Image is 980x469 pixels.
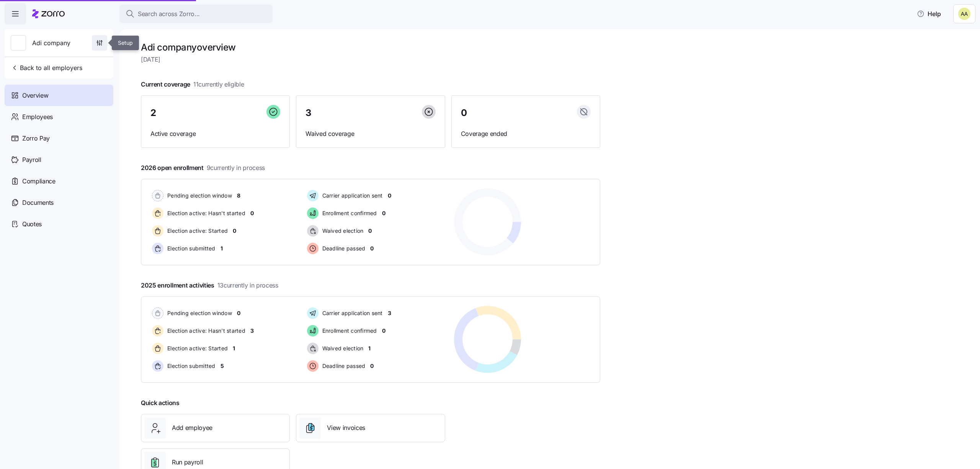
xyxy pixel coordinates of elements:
span: Quick actions [141,398,180,408]
span: 0 [237,309,240,317]
span: 3 [305,108,312,118]
span: Election active: Started [165,227,228,235]
span: 3 [250,327,254,335]
span: Documents [22,198,54,208]
span: 1 [233,345,235,352]
span: [DATE] [141,55,600,64]
a: Compliance [5,170,113,192]
span: Carrier application sent [320,309,383,317]
span: 0 [461,108,467,118]
span: 9 currently in process [207,163,265,173]
span: Election active: Hasn't started [165,327,245,335]
span: Quotes [22,219,42,229]
span: Adi company [32,38,70,48]
span: 5 [220,362,224,370]
span: Carrier application sent [320,192,383,199]
a: Zorro Pay [5,127,113,149]
span: Deadline passed [320,245,366,252]
span: Waived coverage [305,129,435,139]
a: Payroll [5,149,113,170]
span: 0 [388,192,391,199]
span: Payroll [22,155,41,165]
span: 13 currently in process [217,281,278,290]
span: View invoices [327,423,365,433]
button: Back to all employers [8,60,85,75]
span: Zorro Pay [22,134,50,143]
span: Search across Zorro... [138,9,200,19]
span: Enrollment confirmed [320,209,377,217]
a: Quotes [5,213,113,235]
span: Current coverage [141,80,244,89]
img: 69dbe272839496de7880a03cd36c60c1 [958,8,970,20]
button: Search across Zorro... [119,5,273,23]
span: Help [917,9,941,18]
span: 0 [250,209,254,217]
span: Add employee [172,423,212,433]
span: 2026 open enrollment [141,163,265,173]
span: Waived election [320,227,364,235]
span: Compliance [22,176,56,186]
span: Election submitted [165,245,216,252]
span: Deadline passed [320,362,366,370]
span: 1 [220,245,223,252]
span: Employees [22,112,53,122]
span: Back to all employers [11,63,82,72]
span: 2 [150,108,156,118]
span: Coverage ended [461,129,591,139]
a: Overview [5,85,113,106]
span: 0 [370,362,374,370]
span: Pending election window [165,192,232,199]
span: 0 [370,245,374,252]
button: Help [911,6,947,21]
span: 0 [233,227,236,235]
a: Employees [5,106,113,127]
span: Run payroll [172,458,203,467]
span: Election active: Started [165,345,228,352]
span: 0 [368,227,372,235]
span: Overview [22,91,48,100]
span: 3 [388,309,391,317]
span: 11 currently eligible [193,80,244,89]
span: Election active: Hasn't started [165,209,245,217]
span: 1 [368,345,371,352]
span: 2025 enrollment activities [141,281,278,290]
span: Waived election [320,345,364,352]
a: Documents [5,192,113,213]
span: Active coverage [150,129,280,139]
span: Enrollment confirmed [320,327,377,335]
span: Pending election window [165,309,232,317]
span: Election submitted [165,362,216,370]
span: 8 [237,192,240,199]
span: 0 [382,209,385,217]
h1: Adi company overview [141,41,600,53]
span: 0 [382,327,385,335]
